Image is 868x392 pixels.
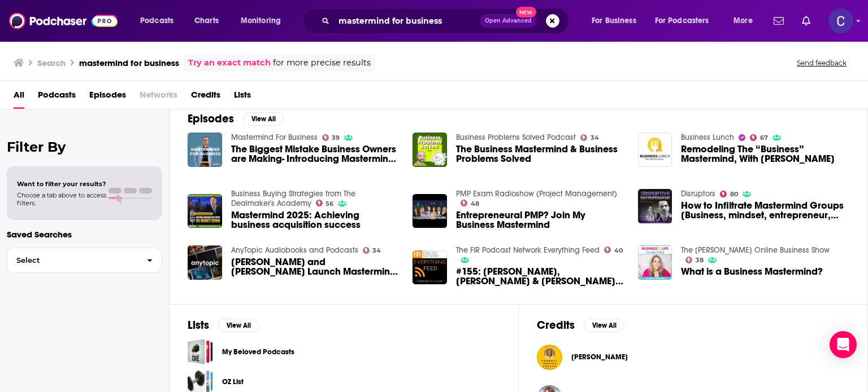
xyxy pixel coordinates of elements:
a: Carol Clegg [571,353,628,362]
button: open menu [132,12,188,30]
span: Charts [194,13,219,29]
span: 56 [325,201,333,206]
span: For Business [592,13,636,29]
a: The Biggest Mistake Business Owners are Making- Introducing Mastermind for Business [231,144,400,164]
a: 34 [580,134,599,141]
a: #155: MITCHELL LEVY, RONAN LEONARD & CORY WARFIELD ON MASTERMIND BUSINESS ASSET [456,267,624,286]
h3: Search [37,58,66,68]
a: 38 [685,257,704,263]
span: Logged in as publicityxxtina [828,8,853,33]
a: AnyTopic Audiobooks and Podcasts [231,245,358,255]
span: Podcasts [140,13,173,29]
a: OZ List [222,376,244,388]
img: Carol Clegg [537,345,562,370]
span: 34 [591,135,599,140]
span: Open Advanced [485,18,532,24]
img: What is a Business Mastermind? [638,245,672,280]
img: The Business Mastermind & Business Problems Solved [413,133,447,167]
span: 80 [730,192,738,197]
a: 48 [461,200,479,206]
img: How to Infiltrate Mastermind Groups [Business, mindset, entrepreneur, disruptors] [638,189,672,223]
a: Business Lunch [681,133,734,142]
span: Monitoring [241,13,281,29]
a: The Angela Henderson Online Business Show [681,245,830,255]
a: Show notifications dropdown [769,11,788,30]
button: Show profile menu [828,8,853,33]
a: My Beloved Podcasts [222,346,294,358]
a: My Beloved Podcasts [188,339,213,364]
a: 39 [322,134,340,141]
span: 67 [760,135,768,140]
a: How to Infiltrate Mastermind Groups [Business, mindset, entrepreneur, disruptors] [681,201,849,220]
span: [PERSON_NAME] and [PERSON_NAME] Launch Mastermind Business System [231,257,400,276]
button: open menu [648,12,726,30]
a: Entrepreneural PMP? Join My Business Mastermind [456,210,624,230]
a: All [14,86,24,109]
button: open menu [233,12,296,30]
img: #155: MITCHELL LEVY, RONAN LEONARD & CORY WARFIELD ON MASTERMIND BUSINESS ASSET [413,250,447,285]
a: Episodes [89,86,126,109]
div: Open Intercom Messenger [830,331,857,358]
a: Mastermind 2025: Achieving business acquisition success [231,210,400,230]
a: Business Buying Strategies from The Dealmaker's Academy [231,189,355,208]
a: Try an exact match [188,56,271,69]
a: Mastermind 2025: Achieving business acquisition success [188,194,222,228]
img: Entrepreneural PMP? Join My Business Mastermind [413,194,447,228]
span: Podcasts [38,86,76,109]
span: 48 [471,201,479,206]
button: Send feedback [793,58,850,68]
a: Disruptors [681,189,715,199]
a: What is a Business Mastermind? [681,267,823,276]
a: The Business Mastermind & Business Problems Solved [456,144,624,164]
a: Lists [234,86,251,109]
span: for more precise results [273,56,371,69]
span: 39 [332,135,340,140]
h3: mastermind for business [79,58,179,68]
p: Saved Searches [7,229,162,240]
a: Mastermind For Business [231,133,318,142]
h2: Episodes [188,112,234,126]
img: The Biggest Mistake Business Owners are Making- Introducing Mastermind for Business [188,133,222,167]
span: 40 [614,248,623,253]
a: The FIR Podcast Network Everything Feed [456,245,600,255]
img: Remodeling The “Business” Mastermind, With Hollis Carter [638,133,672,167]
button: View All [218,319,259,332]
img: Podchaser - Follow, Share and Rate Podcasts [9,10,118,32]
h2: Lists [188,318,209,332]
span: New [516,7,536,17]
input: Search podcasts, credits, & more... [334,12,480,30]
span: Select [7,257,138,264]
span: Networks [140,86,177,109]
button: Open AdvancedNew [480,14,537,28]
img: Tony Robbins and Dean Graziosi Launch Mastermind Business System [188,245,222,280]
div: Search podcasts, credits, & more... [314,8,580,34]
button: View All [243,112,284,126]
a: Charts [187,12,225,30]
button: open menu [584,12,650,30]
button: Carol CleggCarol Clegg [537,339,849,375]
span: Choose a tab above to access filters. [17,191,106,207]
a: CreditsView All [537,318,624,332]
span: [PERSON_NAME] [571,353,628,362]
button: Select [7,248,162,273]
button: View All [584,319,624,332]
button: open menu [726,12,767,30]
h2: Credits [537,318,575,332]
